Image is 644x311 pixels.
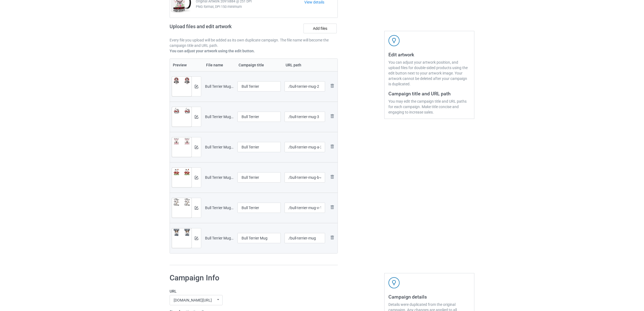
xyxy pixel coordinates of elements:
[195,206,198,210] img: svg+xml;base64,PD94bWwgdmVyc2lvbj0iMS4wIiBlbmNvZGluZz0iVVRGLTgiPz4KPHN2ZyB3aWR0aD0iMTRweCIgaGVpZ2...
[205,144,234,150] div: Bull Terrier Mug A2.png
[205,84,234,89] div: Bull Terrier Mug 2.png
[172,198,191,206] img: original.png
[303,24,337,33] label: Add files
[172,137,191,145] img: original.png
[170,59,203,71] th: Preview
[329,113,335,119] img: svg+xml;base64,PD94bWwgdmVyc2lvbj0iMS4wIiBlbmNvZGluZz0iVVRGLTgiPz4KPHN2ZyB3aWR0aD0iMjhweCIgaGVpZ2...
[388,35,400,46] img: svg+xml;base64,PD94bWwgdmVyc2lvbj0iMS4wIiBlbmNvZGluZz0iVVRGLTgiPz4KPHN2ZyB3aWR0aD0iNDJweCIgaGVpZ2...
[205,175,234,180] div: Bull Terrier Mug B4.png
[329,204,335,210] img: svg+xml;base64,PD94bWwgdmVyc2lvbj0iMS4wIiBlbmNvZGluZz0iVVRGLTgiPz4KPHN2ZyB3aWR0aD0iMjhweCIgaGVpZ2...
[196,4,304,9] span: PNG format, DPI 150 minimum
[170,37,338,48] p: Every file you upload will be added as its own duplicate campaign. The file name will become the ...
[205,205,234,210] div: Bull Terrier Mug V1 (1).png
[388,277,400,289] img: svg+xml;base64,PD94bWwgdmVyc2lvbj0iMS4wIiBlbmNvZGluZz0iVVRGLTgiPz4KPHN2ZyB3aWR0aD0iNDJweCIgaGVpZ2...
[329,234,335,241] img: svg+xml;base64,PD94bWwgdmVyc2lvbj0iMS4wIiBlbmNvZGluZz0iVVRGLTgiPz4KPHN2ZyB3aWR0aD0iMjhweCIgaGVpZ2...
[170,289,330,294] label: URL
[172,228,191,237] img: original.png
[388,90,470,97] h3: Campaign title and URL path
[388,99,470,115] div: You may edit the campaign title and URL paths for each campaign. Make title concise and engaging ...
[205,235,234,241] div: Bull Terrier Mug.png
[329,83,335,89] img: svg+xml;base64,PD94bWwgdmVyc2lvbj0iMS4wIiBlbmNvZGluZz0iVVRGLTgiPz4KPHN2ZyB3aWR0aD0iMjhweCIgaGVpZ2...
[174,298,212,302] div: [DOMAIN_NAME][URL]
[236,59,283,71] th: Campaign title
[195,145,198,149] img: svg+xml;base64,PD94bWwgdmVyc2lvbj0iMS4wIiBlbmNvZGluZz0iVVRGLTgiPz4KPHN2ZyB3aWR0aD0iMTRweCIgaGVpZ2...
[170,273,330,283] h1: Campaign Info
[170,24,270,34] h2: Upload files and edit artwork
[329,174,335,180] img: svg+xml;base64,PD94bWwgdmVyc2lvbj0iMS4wIiBlbmNvZGluZz0iVVRGLTgiPz4KPHN2ZyB3aWR0aD0iMjhweCIgaGVpZ2...
[195,85,198,88] img: svg+xml;base64,PD94bWwgdmVyc2lvbj0iMS4wIiBlbmNvZGluZz0iVVRGLTgiPz4KPHN2ZyB3aWR0aD0iMTRweCIgaGVpZ2...
[388,51,470,58] h3: Edit artwork
[172,107,191,115] img: original.png
[195,115,198,119] img: svg+xml;base64,PD94bWwgdmVyc2lvbj0iMS4wIiBlbmNvZGluZz0iVVRGLTgiPz4KPHN2ZyB3aWR0aD0iMTRweCIgaGVpZ2...
[203,59,236,71] th: File name
[172,168,191,176] img: original.png
[205,114,234,119] div: Bull Terrier Mug 3.png
[388,60,470,87] div: You can adjust your artwork position, and upload files for double-sided products using the edit b...
[195,176,198,179] img: svg+xml;base64,PD94bWwgdmVyc2lvbj0iMS4wIiBlbmNvZGluZz0iVVRGLTgiPz4KPHN2ZyB3aWR0aD0iMTRweCIgaGVpZ2...
[172,77,191,85] img: original.png
[170,49,255,53] b: You can adjust your artwork using the edit button.
[195,237,198,240] img: svg+xml;base64,PD94bWwgdmVyc2lvbj0iMS4wIiBlbmNvZGluZz0iVVRGLTgiPz4KPHN2ZyB3aWR0aD0iMTRweCIgaGVpZ2...
[329,143,335,150] img: svg+xml;base64,PD94bWwgdmVyc2lvbj0iMS4wIiBlbmNvZGluZz0iVVRGLTgiPz4KPHN2ZyB3aWR0aD0iMjhweCIgaGVpZ2...
[388,294,470,300] h3: Campaign details
[283,59,327,71] th: URL path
